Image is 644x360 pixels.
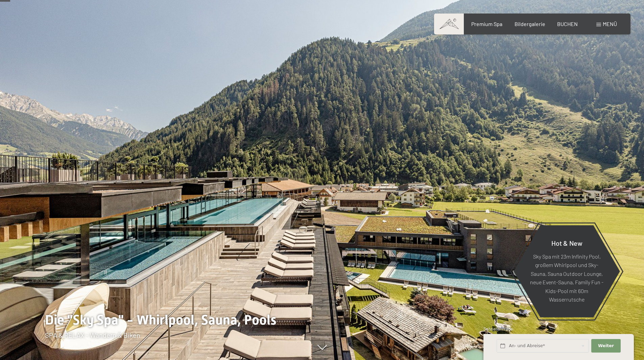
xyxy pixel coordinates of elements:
[598,343,614,349] span: Weiter
[515,21,545,27] a: Bildergalerie
[557,21,578,27] a: BUCHEN
[483,326,513,332] span: Schnellanfrage
[530,252,603,304] p: Sky Spa mit 23m Infinity Pool, großem Whirlpool und Sky-Sauna, Sauna Outdoor Lounge, neue Event-S...
[513,225,620,318] a: Hot & New Sky Spa mit 23m Infinity Pool, großem Whirlpool und Sky-Sauna, Sauna Outdoor Lounge, ne...
[471,21,502,27] a: Premium Spa
[591,339,620,353] button: Weiter
[603,21,617,27] span: Menü
[551,239,582,247] span: Hot & New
